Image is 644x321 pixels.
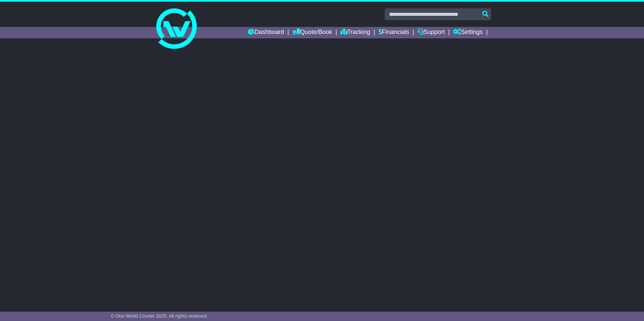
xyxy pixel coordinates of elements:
[453,27,483,38] a: Settings
[248,27,284,38] a: Dashboard
[379,27,409,38] a: Financials
[111,313,208,319] span: © One World Courier 2025. All rights reserved.
[341,27,370,38] a: Tracking
[292,27,332,38] a: Quote/Book
[418,27,445,38] a: Support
